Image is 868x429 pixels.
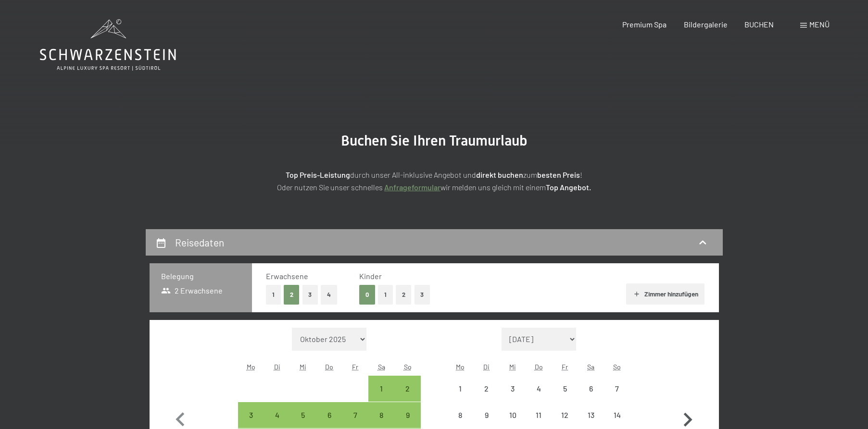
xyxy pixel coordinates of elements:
div: Sat Dec 06 2025 [578,376,604,402]
div: 4 [527,385,551,409]
div: Sat Dec 13 2025 [578,402,604,428]
p: durch unser All-inklusive Angebot und zum ! Oder nutzen Sie unser schnelles wir melden uns gleich... [194,169,675,193]
div: Wed Dec 10 2025 [500,402,526,428]
div: Sun Nov 09 2025 [394,402,420,428]
span: Kinder [359,271,382,281]
div: 5 [553,385,577,409]
abbr: Dienstag [274,363,280,371]
button: 1 [266,285,281,305]
div: 1 [448,385,472,409]
div: 6 [579,385,603,409]
button: 1 [378,285,393,305]
div: Wed Nov 05 2025 [290,402,316,428]
div: Anreise nicht möglich [500,402,526,428]
div: Fri Dec 05 2025 [552,376,578,402]
div: Anreise möglich [342,402,368,428]
div: Anreise möglich [290,402,316,428]
div: 2 [475,385,499,409]
button: 3 [415,285,430,305]
button: 0 [359,285,375,305]
div: Anreise nicht möglich [552,402,578,428]
div: Anreise nicht möglich [526,376,552,402]
span: 2 Erwachsene [161,285,223,296]
abbr: Donnerstag [325,363,333,371]
div: Anreise nicht möglich [474,402,500,428]
div: Wed Dec 03 2025 [500,376,526,402]
div: Anreise nicht möglich [474,376,500,402]
abbr: Freitag [562,363,568,371]
div: Thu Dec 11 2025 [526,402,552,428]
abbr: Mittwoch [300,363,306,371]
div: Sat Nov 08 2025 [368,402,394,428]
strong: Top Angebot. [546,183,591,192]
button: 3 [302,285,318,305]
h2: Reisedaten [175,236,224,248]
div: Anreise nicht möglich [500,376,526,402]
span: Buchen Sie Ihren Traumurlaub [341,132,528,149]
button: Zimmer hinzufügen [626,283,704,305]
abbr: Montag [456,363,465,371]
div: Sun Nov 02 2025 [394,376,420,402]
div: Anreise nicht möglich [526,402,552,428]
div: Anreise möglich [368,376,394,402]
div: 2 [395,385,419,409]
div: Fri Dec 12 2025 [552,402,578,428]
div: Thu Dec 04 2025 [526,376,552,402]
div: 1 [369,385,393,409]
div: Fri Nov 07 2025 [342,402,368,428]
div: Sat Nov 01 2025 [368,376,394,402]
div: Anreise nicht möglich [552,376,578,402]
div: Mon Dec 08 2025 [447,402,473,428]
div: Anreise möglich [316,402,342,428]
strong: direkt buchen [476,170,523,179]
abbr: Samstag [378,363,385,371]
abbr: Freitag [352,363,358,371]
div: Anreise nicht möglich [578,376,604,402]
a: Premium Spa [622,20,667,29]
div: 3 [501,385,525,409]
abbr: Sonntag [404,363,412,371]
abbr: Mittwoch [509,363,516,371]
h3: Belegung [161,271,240,282]
abbr: Montag [247,363,255,371]
abbr: Donnerstag [535,363,543,371]
div: Tue Dec 09 2025 [474,402,500,428]
div: Sun Dec 14 2025 [604,402,630,428]
button: 4 [321,285,337,305]
div: Anreise möglich [238,402,264,428]
div: Anreise möglich [394,376,420,402]
div: Sun Dec 07 2025 [604,376,630,402]
div: Anreise nicht möglich [447,402,473,428]
strong: besten Preis [537,170,580,179]
div: Anreise nicht möglich [604,376,630,402]
div: Anreise möglich [368,402,394,428]
a: Anfrageformular [384,183,440,192]
div: Tue Nov 04 2025 [264,402,290,428]
div: 7 [605,385,629,409]
abbr: Dienstag [483,363,490,371]
strong: Top Preis-Leistung [286,170,350,179]
div: Anreise nicht möglich [578,402,604,428]
span: Erwachsene [266,271,308,281]
div: Thu Nov 06 2025 [316,402,342,428]
abbr: Samstag [587,363,594,371]
div: Anreise möglich [264,402,290,428]
button: 2 [396,285,412,305]
a: BUCHEN [744,20,774,29]
div: Mon Dec 01 2025 [447,376,473,402]
div: Tue Dec 02 2025 [474,376,500,402]
abbr: Sonntag [613,363,621,371]
div: Anreise möglich [394,402,420,428]
span: Menü [809,20,830,29]
div: Anreise nicht möglich [447,376,473,402]
a: Bildergalerie [684,20,728,29]
button: 2 [284,285,300,305]
div: Mon Nov 03 2025 [238,402,264,428]
div: Anreise nicht möglich [604,402,630,428]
